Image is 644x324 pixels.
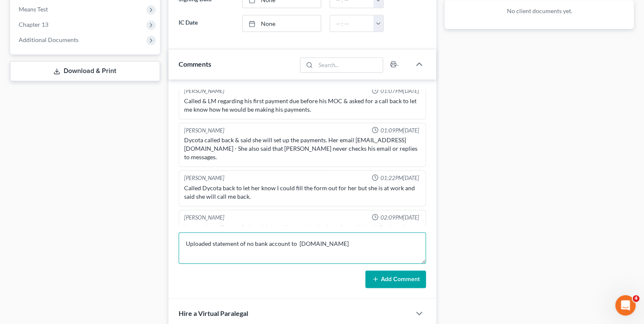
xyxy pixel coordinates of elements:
div: [PERSON_NAME] [184,174,224,182]
span: Means Test [19,6,48,13]
a: Download & Print [10,61,160,81]
span: 02:09PM[DATE] [380,214,419,222]
button: Add Comment [365,270,426,288]
span: Comments [179,60,211,68]
a: None [243,15,320,31]
div: [PERSON_NAME] [184,214,224,222]
span: Additional Documents [19,36,78,43]
div: Dycota called back & said she will set up the payments. Her email [EMAIL_ADDRESS][DOMAIN_NAME] - ... [184,136,421,161]
span: 01:22PM[DATE] [380,174,419,182]
div: Just spoke w/ Dycota & she said she will complete the form & send it back. She is on her way home... [184,223,421,240]
label: IC Date [174,15,238,32]
div: Called & LM regarding his first payment due before his MOC & asked for a call back to let me know... [184,97,421,114]
iframe: Intercom live chat [615,295,636,316]
p: No client documents yet. [451,7,627,15]
div: [PERSON_NAME] [184,87,224,95]
span: 01:09PM[DATE] [380,127,419,135]
div: [PERSON_NAME] [184,127,224,135]
span: 01:07PM[DATE] [380,87,419,95]
input: Search... [316,58,383,72]
span: Hire a Virtual Paralegal [179,309,248,317]
div: Called Dycota back to let her know I could fill the form out for her but she is at work and said ... [184,184,421,201]
input: -- : -- [330,15,374,31]
span: 4 [633,295,639,302]
span: Chapter 13 [19,21,48,28]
